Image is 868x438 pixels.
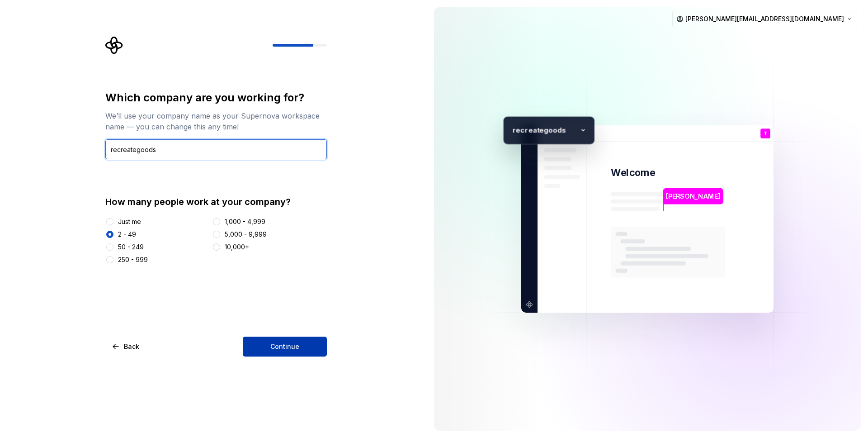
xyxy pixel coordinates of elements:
[611,166,655,179] p: Welcome
[105,36,123,54] svg: Supernova Logo
[270,342,299,351] span: Continue
[118,230,136,239] div: 2 - 49
[118,217,141,226] div: Just me
[118,243,144,252] div: 50 - 249
[672,11,857,27] button: [PERSON_NAME][EMAIL_ADDRESS][DOMAIN_NAME]
[105,195,327,208] div: How many people work at your company?
[105,337,147,357] button: Back
[105,139,327,159] input: Company name
[118,255,148,264] div: 250 - 999
[105,90,327,105] div: Which company are you working for?
[225,217,265,226] div: 1,000 - 4,999
[685,14,844,24] span: [PERSON_NAME][EMAIL_ADDRESS][DOMAIN_NAME]
[508,124,516,136] p: r
[124,342,139,351] span: Back
[666,191,720,201] p: [PERSON_NAME]
[225,230,267,239] div: 5,000 - 9,999
[764,131,767,136] p: T
[516,124,576,136] p: ecreategoods
[105,110,327,132] div: We’ll use your company name as your Supernova workspace name — you can change this any time!
[225,243,249,252] div: 10,000+
[243,337,327,357] button: Continue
